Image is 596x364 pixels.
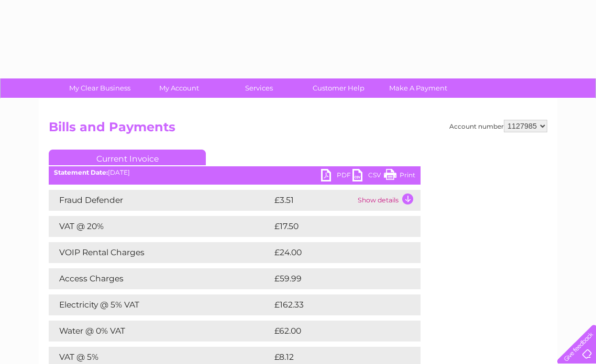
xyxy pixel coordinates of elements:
[321,169,352,184] a: PDF
[295,78,382,98] a: Customer Help
[272,321,400,342] td: £62.00
[355,190,421,211] td: Show details
[384,169,415,184] a: Print
[49,268,272,289] td: Access Charges
[49,169,421,176] div: [DATE]
[57,78,143,98] a: My Clear Business
[49,242,272,263] td: VOIP Rental Charges
[49,150,206,165] a: Current Invoice
[375,78,461,98] a: Make A Payment
[54,168,108,176] b: Statement Date:
[49,120,547,140] h2: Bills and Payments
[216,78,302,98] a: Services
[272,294,401,315] td: £162.33
[272,190,355,211] td: £3.51
[272,216,398,237] td: £17.50
[352,169,384,184] a: CSV
[136,78,223,98] a: My Account
[49,216,272,237] td: VAT @ 20%
[272,268,400,289] td: £59.99
[49,190,272,211] td: Fraud Defender
[449,120,547,132] div: Account number
[49,294,272,315] td: Electricity @ 5% VAT
[49,321,272,342] td: Water @ 0% VAT
[272,242,400,263] td: £24.00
